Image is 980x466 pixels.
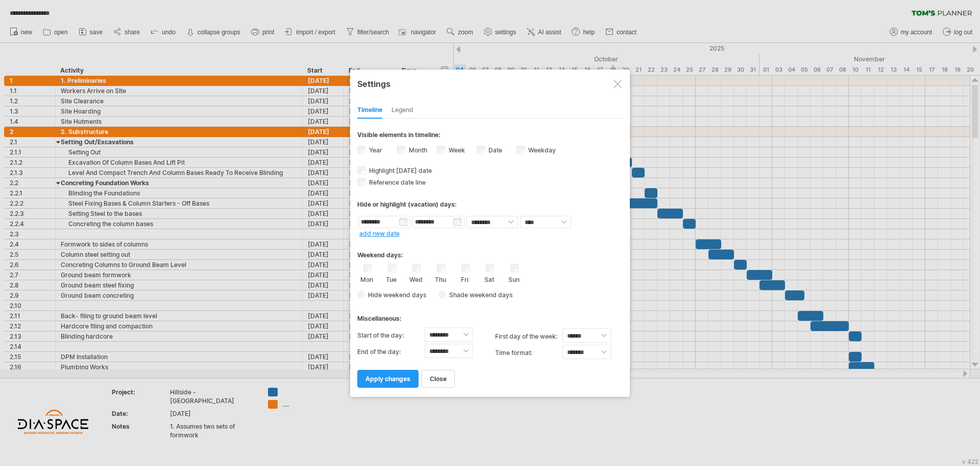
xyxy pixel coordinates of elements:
label: Year [367,146,382,154]
label: Wed [409,274,422,283]
span: close [430,375,447,383]
div: Timeline [357,102,382,119]
label: Sat [483,274,496,283]
label: Thu [434,274,447,283]
label: Fri [458,274,471,283]
div: Miscellaneous: [357,305,623,325]
label: Time format: [495,345,562,361]
span: Shade weekend days [446,291,512,299]
label: Week [447,146,465,154]
span: Highlight [DATE] date [367,167,432,174]
label: Weekday [526,146,556,154]
label: Start of the day: [357,327,425,344]
label: Sun [507,274,520,283]
label: Month [407,146,427,154]
label: first day of the week: [495,328,562,345]
a: close [422,370,455,388]
div: Settings [357,74,623,93]
label: Date [486,146,502,154]
div: Weekend days: [357,241,623,261]
div: Visible elements in timeline: [357,131,623,142]
span: Reference date line [367,179,426,186]
span: apply changes [365,375,410,383]
label: End of the day: [357,344,425,360]
a: add new date [359,230,400,237]
label: Mon [360,274,373,283]
div: Hide or highlight (vacation) days: [357,201,623,208]
div: Legend [391,102,413,119]
label: Tue [385,274,398,283]
a: apply changes [357,370,419,388]
span: Hide weekend days [364,291,426,299]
